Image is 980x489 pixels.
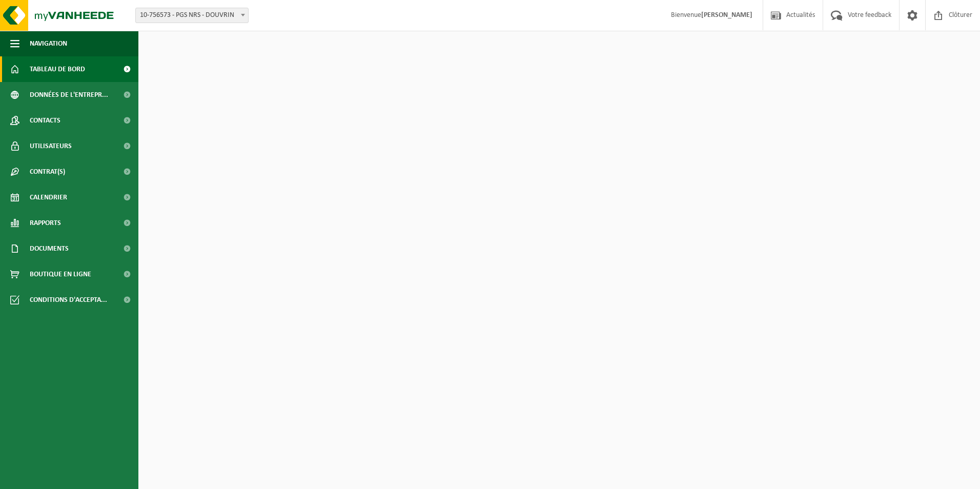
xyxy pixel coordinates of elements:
span: Contrat(s) [30,159,65,185]
span: Boutique en ligne [30,261,91,287]
strong: [PERSON_NAME] [701,11,752,19]
span: Navigation [30,31,67,56]
span: Conditions d'accepta... [30,287,107,313]
span: Calendrier [30,185,67,210]
span: Tableau de bord [30,56,85,82]
span: Utilisateurs [30,133,72,159]
span: Documents [30,236,69,261]
span: 10-756573 - PGS NRS - DOUVRIN [136,8,248,23]
span: 10-756573 - PGS NRS - DOUVRIN [135,8,249,23]
span: Données de l'entrepr... [30,82,108,108]
span: Rapports [30,210,61,236]
span: Contacts [30,108,60,133]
